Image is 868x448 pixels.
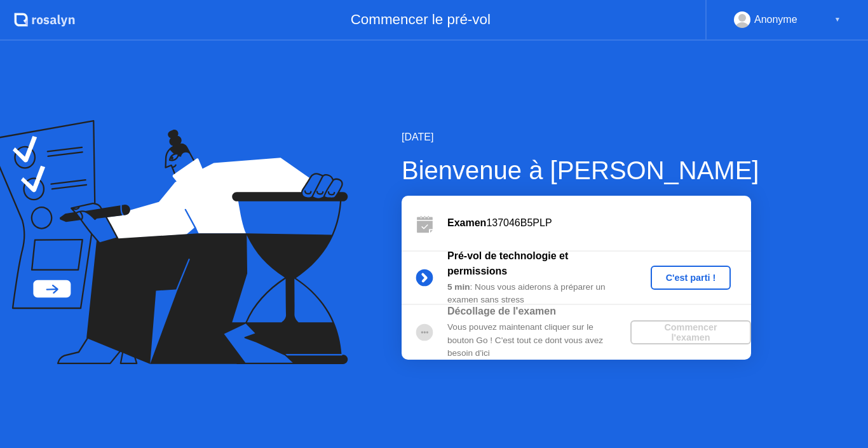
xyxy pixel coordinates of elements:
[447,282,470,292] b: 5 min
[754,11,797,28] div: Anonyme
[447,217,486,228] b: Examen
[447,281,630,307] div: : Nous vous aiderons à préparer un examen sans stress
[402,130,759,145] div: [DATE]
[834,11,841,28] div: ▼
[402,151,759,189] div: Bienvenue à [PERSON_NAME]
[656,273,726,283] div: C'est parti !
[447,215,751,231] div: 137046B5PLP
[635,322,746,343] div: Commencer l'examen
[447,250,568,276] b: Pré-vol de technologie et permissions
[651,266,731,290] button: C'est parti !
[630,320,751,344] button: Commencer l'examen
[447,321,630,360] div: Vous pouvez maintenant cliquer sur le bouton Go ! C'est tout ce dont vous avez besoin d'ici
[447,306,556,316] b: Décollage de l'examen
